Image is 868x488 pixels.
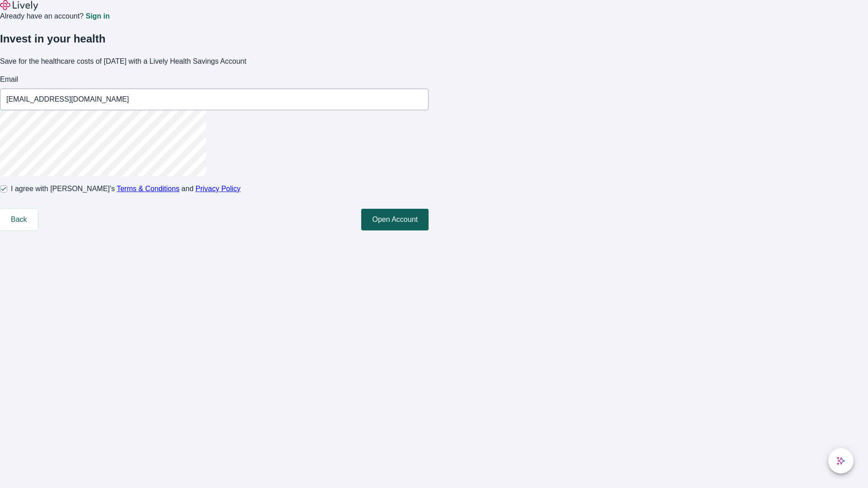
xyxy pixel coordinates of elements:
a: Sign in [85,13,109,20]
a: Terms & Conditions [117,185,179,192]
button: Open Account [361,209,429,230]
span: I agree with [PERSON_NAME]’s and [11,183,241,194]
a: Privacy Policy [196,185,241,192]
button: chat [828,448,854,474]
svg: Lively AI Assistant [836,456,845,465]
